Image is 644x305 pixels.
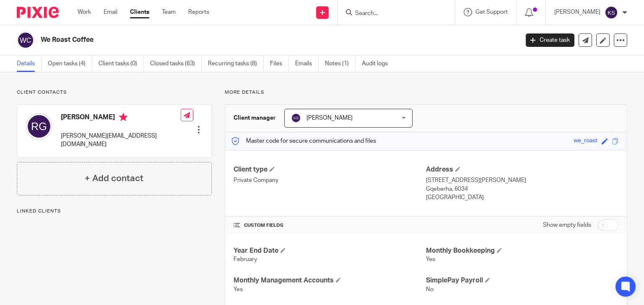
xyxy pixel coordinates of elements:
[225,89,627,96] p: More details
[61,113,181,123] h4: [PERSON_NAME]
[295,56,319,72] a: Emails
[554,8,600,16] p: [PERSON_NAME]
[48,56,92,72] a: Open tasks (4)
[17,208,212,215] p: Linked clients
[104,8,117,16] a: Email
[130,8,149,16] a: Clients
[270,56,289,72] a: Files
[78,8,91,16] a: Work
[85,172,143,185] h4: + Add contact
[17,89,212,96] p: Client contacts
[61,132,181,149] p: [PERSON_NAME][EMAIL_ADDRESS][DOMAIN_NAME]
[231,137,376,145] p: Master code for secure communications and files
[208,56,264,72] a: Recurring tasks (8)
[426,165,618,174] h4: Address
[41,36,419,44] h2: We Roast Coffee
[426,185,618,193] p: Gqeberha, 6034
[291,113,301,123] img: svg%3E
[17,7,59,18] img: Pixie
[99,56,144,72] a: Client tasks (0)
[162,8,176,16] a: Team
[605,6,618,19] img: svg%3E
[234,114,276,122] h3: Client manager
[26,113,52,140] img: svg%3E
[234,287,243,292] span: Yes
[574,136,597,146] div: we_roast
[325,56,356,72] a: Notes (1)
[475,9,508,15] span: Get Support
[17,31,34,49] img: svg%3E
[188,8,209,16] a: Reports
[234,176,426,185] p: Private Company
[426,246,618,255] h4: Monthly Bookkeeping
[426,256,435,262] span: Yes
[526,33,574,47] a: Create task
[234,165,426,174] h4: Client type
[543,221,591,229] label: Show empty fields
[426,287,434,292] span: No
[234,246,426,255] h4: Year End Date
[234,256,257,262] span: February
[150,56,202,72] a: Closed tasks (63)
[234,276,426,285] h4: Monthly Management Accounts
[426,176,618,185] p: [STREET_ADDRESS][PERSON_NAME]
[354,10,430,18] input: Search
[426,193,618,202] p: [GEOGRAPHIC_DATA]
[119,113,127,121] i: Primary
[17,56,42,72] a: Details
[426,276,618,285] h4: SimplePay Payroll
[362,56,394,72] a: Audit logs
[306,115,353,121] span: [PERSON_NAME]
[234,222,426,229] h4: CUSTOM FIELDS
